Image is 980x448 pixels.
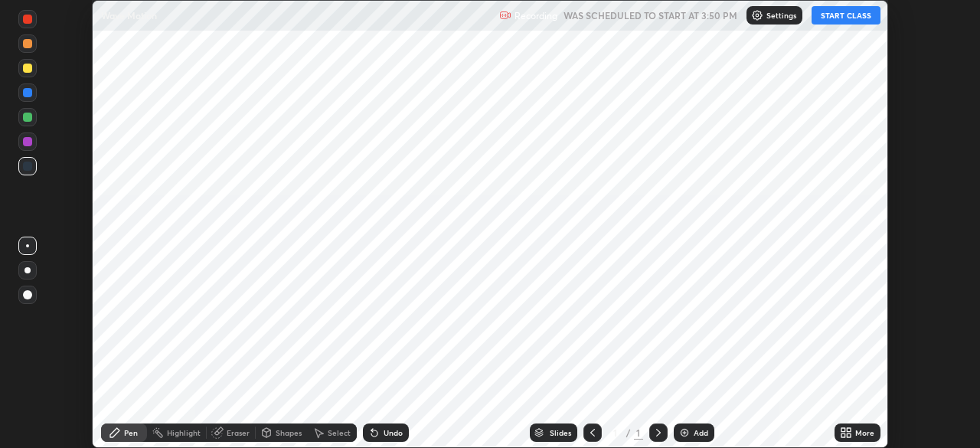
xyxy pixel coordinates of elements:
p: Wave Motion [101,9,157,21]
p: Settings [766,11,796,19]
div: Shapes [276,429,302,437]
div: More [855,429,874,437]
div: Pen [124,429,138,437]
img: add-slide-button [678,427,691,439]
div: Slides [550,429,571,437]
p: Recording [514,10,557,21]
div: Eraser [227,429,250,437]
img: recording.375f2c34.svg [499,9,511,21]
button: START CLASS [812,6,880,25]
h5: WAS SCHEDULED TO START AT 3:50 PM [563,8,737,22]
div: 1 [634,426,643,440]
img: class-settings-icons [751,9,763,21]
div: / [626,428,631,437]
div: Undo [384,429,403,437]
div: Add [694,429,708,437]
div: Highlight [167,429,201,437]
div: 1 [608,428,623,437]
div: Select [328,429,351,437]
